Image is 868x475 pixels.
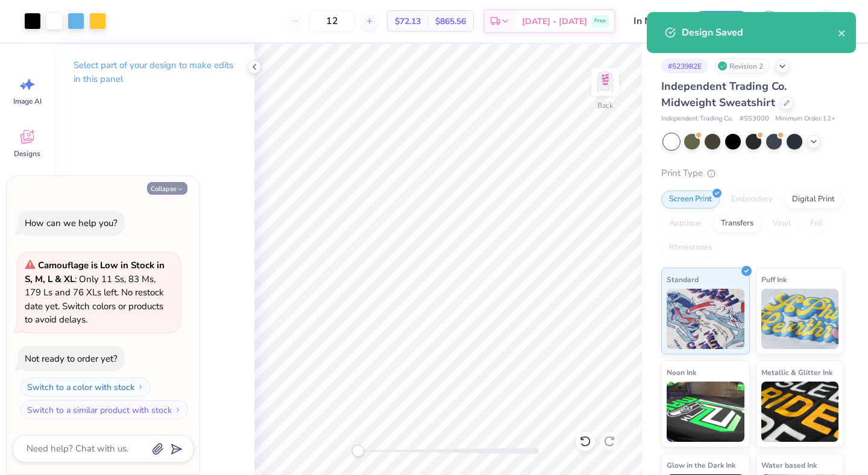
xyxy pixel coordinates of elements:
[14,149,40,159] span: Designs
[713,215,761,233] div: Transfers
[761,273,787,286] span: Puff Ink
[784,190,843,209] div: Digital Print
[13,96,42,106] span: Image AI
[775,114,835,124] span: Minimum Order: 12 +
[20,377,151,397] button: Switch to a color with stock
[147,182,187,195] button: Collapse
[522,15,587,28] span: [DATE] - [DATE]
[761,382,839,442] img: Metallic & Glitter Ink
[435,15,466,28] span: $865.56
[667,289,744,349] img: Standard
[137,383,144,391] img: Switch to a color with stock
[761,289,839,349] img: Puff Ink
[174,406,181,414] img: Switch to a similar product with stock
[814,9,838,33] img: Elaina Thomas
[20,400,188,420] button: Switch to a similar product with stock
[838,25,846,40] button: close
[667,366,696,379] span: Neon Ink
[661,190,720,209] div: Screen Print
[352,445,364,457] div: Accessibility label
[761,459,817,471] span: Water based Ink
[667,382,744,442] img: Neon Ink
[593,70,617,94] img: Back
[667,273,699,286] span: Standard
[682,25,838,40] div: Design Saved
[795,9,844,33] a: ET
[661,79,787,110] span: Independent Trading Co. Midweight Sweatshirt
[765,215,799,233] div: Vinyl
[802,215,831,233] div: Foil
[667,459,735,471] span: Glow in the Dark Ink
[661,114,734,124] span: Independent Trading Co.
[661,58,708,74] div: # 523982E
[594,17,606,25] span: Free
[597,100,613,111] div: Back
[309,10,356,32] input: – –
[661,215,709,233] div: Applique
[740,114,769,124] span: # SS3000
[761,366,832,379] span: Metallic & Glitter Ink
[25,353,118,365] div: Not ready to order yet?
[723,190,781,209] div: Embroidery
[395,15,421,28] span: $72.13
[25,217,118,229] div: How can we help you?
[25,259,165,326] span: : Only 11 Ss, 83 Ms, 179 Ls and 76 XLs left. No restock date yet. Switch colors or products to av...
[661,166,844,180] div: Print Type
[25,259,165,285] strong: Camouflage is Low in Stock in S, M, L & XL
[714,58,770,74] div: Revision 2
[74,58,235,86] p: Select part of your design to make edits in this panel
[624,9,684,33] input: Untitled Design
[661,239,720,257] div: Rhinestones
